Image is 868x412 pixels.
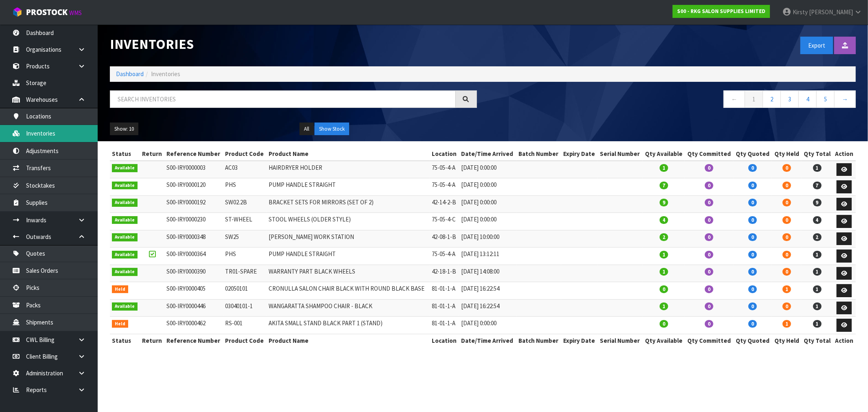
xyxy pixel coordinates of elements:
[315,123,349,136] button: Show Stock
[660,285,668,293] span: 0
[660,268,668,276] span: 1
[763,90,781,108] a: 2
[745,90,763,108] a: 1
[798,90,817,108] a: 4
[561,147,598,160] th: Expiry Date
[223,334,267,347] th: Product Code
[783,199,791,206] span: 0
[267,230,430,248] td: [PERSON_NAME] WORK STATION
[598,147,643,160] th: Serial Number
[300,123,314,136] button: All
[800,37,833,54] button: Export
[267,248,430,265] td: PUMP HANDLE STRAIGHT
[748,268,757,276] span: 0
[813,302,822,310] span: 1
[164,161,223,178] td: S00-IRY0000003
[267,265,430,282] td: WARRANTY PART BLACK WHEELS
[748,164,757,172] span: 0
[223,230,267,248] td: SW25
[112,233,138,241] span: Available
[685,147,733,160] th: Qty Committed
[748,285,757,293] span: 0
[459,299,516,317] td: [DATE] 16:22:54
[110,123,138,136] button: Show: 10
[677,8,765,15] strong: S00 - RKG SALON SUPPLIES LIMITED
[834,90,856,108] a: →
[705,182,713,189] span: 0
[164,265,223,282] td: S00-IRY0000390
[459,195,516,213] td: [DATE] 0:00:00
[164,230,223,248] td: S00-IRY0000348
[660,302,668,310] span: 1
[516,147,561,160] th: Batch Number
[748,216,757,224] span: 0
[151,70,180,78] span: Inventories
[267,282,430,300] td: CRONULLA SALON CHAIR BLACK WITH ROUND BLACK BASE
[783,233,791,241] span: 0
[459,334,516,347] th: Date/Time Arrived
[164,317,223,334] td: S00-IRY0000462
[724,90,745,108] a: ←
[748,182,757,189] span: 0
[430,178,459,196] td: 75-05-4-A
[459,282,516,300] td: [DATE] 16:22:54
[430,265,459,282] td: 42-18-1-B
[660,199,668,206] span: 9
[783,268,791,276] span: 0
[459,161,516,178] td: [DATE] 0:00:00
[223,248,267,265] td: PHS
[164,299,223,317] td: S00-IRY0000446
[430,161,459,178] td: 75-05-4-A
[748,199,757,206] span: 0
[267,213,430,230] td: STOOL WHEELS (OLDER STYLE)
[783,216,791,224] span: 0
[748,320,757,328] span: 0
[430,213,459,230] td: 75-05-4-C
[783,164,791,172] span: 0
[112,164,138,172] span: Available
[705,320,713,328] span: 0
[223,195,267,213] td: SW02.2B
[164,248,223,265] td: S00-IRY0000364
[748,302,757,310] span: 0
[733,147,772,160] th: Qty Quoted
[223,213,267,230] td: ST-WHEEL
[112,182,138,190] span: Available
[267,161,430,178] td: HAIRDRYER HOLDER
[772,147,801,160] th: Qty Held
[459,230,516,248] td: [DATE] 10:00:00
[267,299,430,317] td: WANGARATTA SHAMPOO CHAIR - BLACK
[459,248,516,265] td: [DATE] 13:12:11
[833,334,856,347] th: Action
[164,282,223,300] td: S00-IRY0000405
[813,164,822,172] span: 1
[705,199,713,206] span: 0
[267,317,430,334] td: AKITA SMALL STAND BLACK PART 1 (STAND)
[112,302,138,311] span: Available
[673,5,770,18] a: S00 - RKG SALON SUPPLIES LIMITED
[430,334,459,347] th: Location
[110,90,456,108] input: Search inventories
[112,251,138,259] span: Available
[813,216,822,224] span: 4
[813,233,822,241] span: 2
[112,268,138,276] span: Available
[813,251,822,259] span: 1
[705,251,713,259] span: 0
[110,37,477,52] h1: Inventories
[12,7,22,17] img: cube-alt.png
[140,334,164,347] th: Return
[813,268,822,276] span: 1
[516,334,561,347] th: Batch Number
[705,302,713,310] span: 0
[660,251,668,259] span: 1
[813,199,822,206] span: 9
[705,164,713,172] span: 0
[430,299,459,317] td: 81-01-1-A
[267,147,430,160] th: Product Name
[430,248,459,265] td: 75-05-4-A
[813,182,822,189] span: 7
[112,199,138,207] span: Available
[430,195,459,213] td: 42-14-2-B
[705,233,713,241] span: 0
